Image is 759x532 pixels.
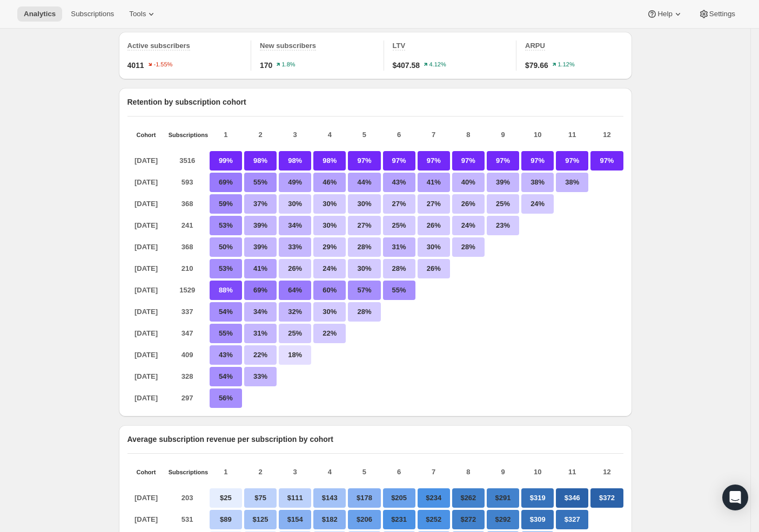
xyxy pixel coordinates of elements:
[210,324,242,343] p: 55%
[487,194,519,214] p: 25%
[590,467,623,478] p: 12
[169,151,206,170] p: 3516
[210,237,242,257] p: 50%
[210,259,242,278] p: 53%
[169,510,206,529] p: 531
[169,388,206,408] p: 297
[244,467,277,478] p: 2
[169,345,206,365] p: 409
[169,367,206,386] p: 328
[244,173,277,192] p: 55%
[127,194,165,214] p: [DATE]
[590,129,623,140] p: 12
[487,467,519,478] p: 9
[418,216,450,235] p: 26%
[244,345,277,365] p: 22%
[418,173,450,192] p: 41%
[556,129,588,140] p: 11
[169,469,206,475] p: Subscriptions
[348,259,380,278] p: 30%
[348,237,380,257] p: 28%
[260,60,272,71] span: 170
[17,6,62,22] button: Analytics
[129,10,146,18] span: Tools
[313,467,346,478] p: 4
[127,173,165,192] p: [DATE]
[279,467,311,478] p: 3
[169,216,206,235] p: 241
[452,216,485,235] p: 24%
[127,434,623,445] p: Average subscription revenue per subscription by cohort
[383,151,415,170] p: 97%
[210,367,242,386] p: 54%
[127,42,190,50] span: Active subscribers
[429,62,446,68] text: 4.12%
[452,151,485,170] p: 97%
[487,510,519,529] p: $292
[244,302,277,322] p: 34%
[348,129,380,140] p: 5
[348,467,380,478] p: 5
[722,485,748,510] div: Open Intercom Messenger
[210,281,242,300] p: 88%
[313,510,346,529] p: $182
[279,281,311,300] p: 64%
[127,259,165,278] p: [DATE]
[521,510,554,529] p: $309
[418,129,450,140] p: 7
[487,129,519,140] p: 9
[279,324,311,343] p: 25%
[210,129,242,140] p: 1
[418,259,450,278] p: 26%
[525,42,545,50] span: ARPU
[590,151,623,170] p: 97%
[169,324,206,343] p: 347
[282,62,295,68] text: 1.8%
[709,10,735,18] span: Settings
[418,237,450,257] p: 30%
[487,151,519,170] p: 97%
[313,216,346,235] p: 30%
[244,367,277,386] p: 33%
[383,467,415,478] p: 6
[348,194,380,214] p: 30%
[590,488,623,508] p: $372
[558,62,574,68] text: 1.12%
[313,173,346,192] p: 46%
[71,10,114,18] span: Subscriptions
[487,173,519,192] p: 39%
[127,510,165,529] p: [DATE]
[487,488,519,508] p: $291
[210,151,242,170] p: 99%
[313,151,346,170] p: 98%
[244,488,277,508] p: $75
[556,467,588,478] p: 11
[418,151,450,170] p: 97%
[244,237,277,257] p: 39%
[452,467,485,478] p: 8
[127,388,165,408] p: [DATE]
[24,10,56,18] span: Analytics
[393,42,406,50] span: LTV
[313,237,346,257] p: 29%
[244,324,277,343] p: 31%
[279,194,311,214] p: 30%
[313,324,346,343] p: 22%
[210,510,242,529] p: $89
[556,510,588,529] p: $327
[692,6,742,22] button: Settings
[418,467,450,478] p: 7
[383,510,415,529] p: $231
[169,132,206,138] p: Subscriptions
[279,129,311,140] p: 3
[487,216,519,235] p: 23%
[452,129,485,140] p: 8
[210,302,242,322] p: 54%
[383,281,415,300] p: 55%
[383,216,415,235] p: 25%
[348,216,380,235] p: 27%
[657,10,672,18] span: Help
[383,259,415,278] p: 28%
[153,62,172,68] text: -1.55%
[279,151,311,170] p: 98%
